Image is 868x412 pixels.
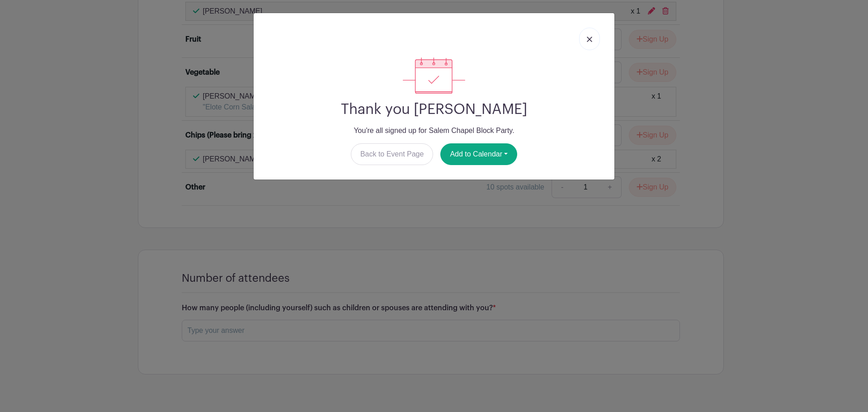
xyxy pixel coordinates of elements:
[261,101,607,118] h2: Thank you [PERSON_NAME]
[440,143,517,165] button: Add to Calendar
[261,125,607,136] p: You're all signed up for Salem Chapel Block Party.
[403,57,465,94] img: signup_complete-c468d5dda3e2740ee63a24cb0ba0d3ce5d8a4ecd24259e683200fb1569d990c8.svg
[351,143,434,165] a: Back to Event Page
[587,37,592,42] img: close_button-5f87c8562297e5c2d7936805f587ecaba9071eb48480494691a3f1689db116b3.svg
